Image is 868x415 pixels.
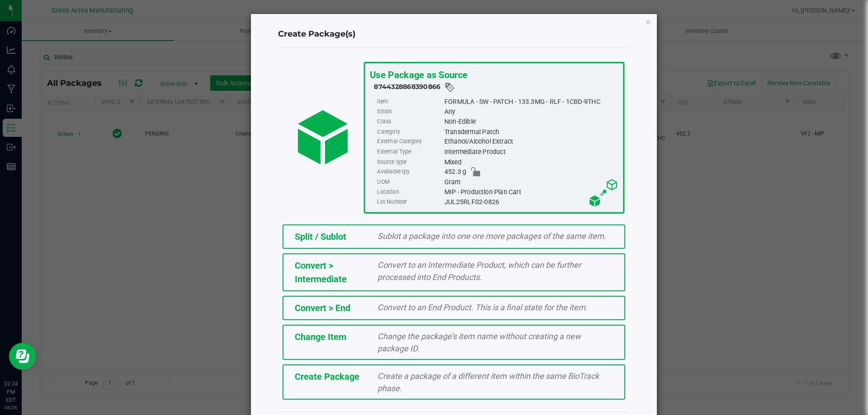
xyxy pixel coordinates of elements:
span: Convert > End [295,303,350,313]
iframe: Resource center [9,343,36,370]
div: Non-Edible [444,117,618,127]
label: Available qty [377,167,442,177]
label: External Category [377,137,442,147]
h4: Create Package(s) [278,28,630,40]
label: Location [377,187,442,197]
span: Convert to an Intermediate Product, which can be further processed into End Products. [377,260,581,282]
div: Intermediate Product [444,147,618,157]
label: Source type [377,157,442,167]
div: Transdermal Patch [444,127,618,137]
span: Use Package as Source [369,69,467,80]
div: Ethanol/Alcohol Extract [444,137,618,147]
div: MIP - Production Plan Cart [444,187,618,197]
label: Strain [377,107,442,117]
label: Category [377,127,442,137]
span: Create a package of a different item within the same BioTrack phase. [377,371,599,393]
span: Convert > Intermediate [295,260,347,284]
span: Create Package [295,371,359,382]
label: Lot Number [377,197,442,207]
label: Item [377,97,442,107]
div: Any [444,107,618,117]
span: Convert to an End Product. This is a final state for the item. [377,303,588,312]
div: 8744328868390866 [374,82,618,93]
span: Sublot a package into one ore more packages of the same item. [377,231,606,241]
span: Change the package’s item name without creating a new package ID. [377,331,581,353]
span: 452.3 g [444,167,466,177]
span: Change Item [295,331,346,342]
span: Split / Sublot [295,231,346,242]
label: Class [377,117,442,127]
label: External Type [377,147,442,157]
div: Mixed [444,157,618,167]
div: JUL25RLF02-0826 [444,197,618,207]
label: UOM [377,177,442,187]
div: FORMULA - SW - PATCH - 133.3MG - RLF - 1CBD-9THC [444,97,618,107]
div: Gram [444,177,618,187]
